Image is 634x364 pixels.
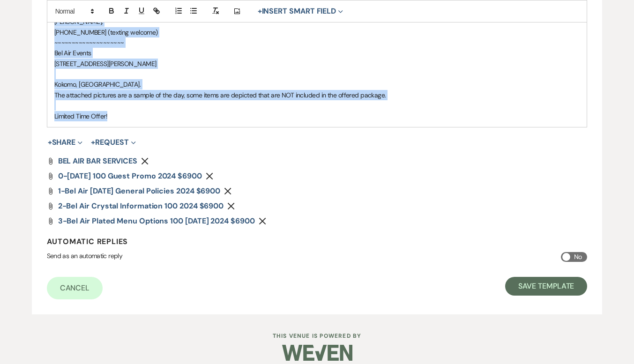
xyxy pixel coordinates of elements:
span: 1-Bel Air [DATE] General Policies 2024 $6900 [58,186,220,196]
a: Cancel [47,277,103,299]
button: Share [48,139,83,146]
a: 0-[DATE] 100 Guest Promo 2024 $6900 [58,172,202,180]
a: BEL AIR BAR SERVICES [58,157,137,165]
a: 3-Bel Air Plated Menu Options 100 [DATE] 2024 $6900 [58,217,255,225]
h4: Automatic Replies [47,237,588,246]
span: No [574,251,582,263]
span: Send as an automatic reply [47,252,122,260]
button: Request [91,139,135,146]
span: ~~~~~~~~~~~~~~~~~~~~ [54,38,124,47]
span: Kokomo, [GEOGRAPHIC_DATA]. [54,80,141,89]
button: Save Template [505,277,587,296]
span: + [258,7,262,15]
span: [PHONE_NUMBER] (texting welcome) [54,28,158,37]
span: + [48,139,52,146]
span: The attached pictures are a sample of the day, some items are depicted that are NOT included in t... [54,91,386,99]
span: [STREET_ADDRESS][PERSON_NAME] [54,59,157,68]
span: 3-Bel Air Plated Menu Options 100 [DATE] 2024 $6900 [58,216,255,226]
span: BEL AIR BAR SERVICES [58,156,137,166]
button: Insert Smart Field [254,6,346,17]
a: 1-Bel Air [DATE] General Policies 2024 $6900 [58,187,220,195]
span: 2-Bel Air Crystal Information 100 2024 $6900 [58,201,224,211]
span: Bel Air Events [54,49,91,57]
span: 0-[DATE] 100 Guest Promo 2024 $6900 [58,171,202,181]
span: + [91,139,95,146]
a: 2-Bel Air Crystal Information 100 2024 $6900 [58,202,224,210]
span: Limited Time Offer! [54,112,107,120]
